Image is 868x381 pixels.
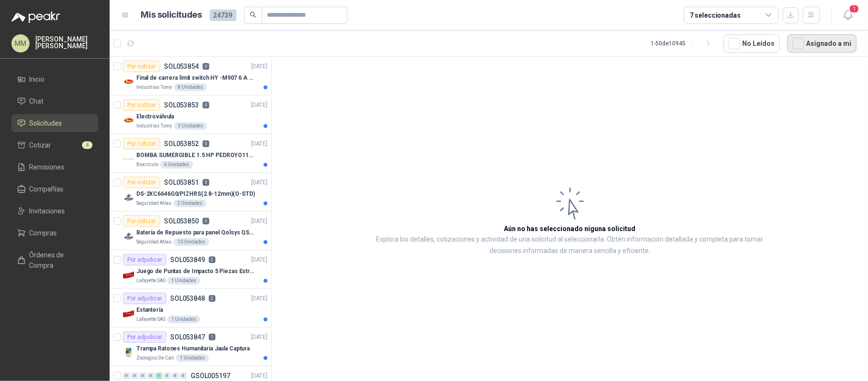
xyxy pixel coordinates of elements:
p: Electroválvula [136,112,174,121]
span: Invitaciones [30,206,65,216]
span: Solicitudes [30,118,62,128]
a: Por cotizarSOL0538520[DATE] Company LogoBOMBA SUMERGIBLE 1.5 HP PEDROYO110 VOLTIOSBiocirculo6 Uni... [110,134,271,173]
p: 2 [209,295,215,302]
div: 2 Unidades [174,200,206,207]
div: 6 Unidades [160,161,193,169]
span: 24739 [210,10,236,21]
div: Por cotizar [123,215,160,227]
div: Por cotizar [123,177,160,188]
p: Juego de Puntas de Impacto 5 Piezas Estrella PH2 de 2'' Zanco 1/4'' Truper [136,267,255,276]
span: 1 [849,4,859,13]
p: BOMBA SUMERGIBLE 1.5 HP PEDROYO110 VOLTIOS [136,151,255,160]
div: Por adjudicar [123,254,166,265]
p: [DATE] [251,62,267,71]
p: 0 [203,140,209,147]
p: [DATE] [251,217,267,226]
img: Company Logo [123,76,134,87]
p: Lafayette SAS [136,316,165,323]
a: Por cotizarSOL0538530[DATE] Company LogoElectroválvulaIndustrias Tomy3 Unidades [110,95,271,134]
img: Company Logo [123,231,134,242]
div: 0 [163,372,171,379]
p: Trampa Ratones Humanitaria Jaula Captura [136,344,250,353]
p: [DATE] [251,139,267,148]
div: 0 [147,372,154,379]
p: 0 [203,102,209,108]
p: SOL053848 [170,295,205,302]
img: Company Logo [123,269,134,281]
span: Compañías [30,184,64,194]
a: Por adjudicarSOL0538471[DATE] Company LogoTrampa Ratones Humanitaria Jaula CapturaZoologico De Ca... [110,328,271,366]
div: 10 Unidades [174,238,209,246]
div: Por cotizar [123,61,160,72]
p: SOL053850 [164,218,199,224]
p: Batería de Repuesto para panel Qolsys QS9302 [136,228,255,237]
a: Por cotizarSOL0538540[DATE] Company LogoFinal de carrera limit switch HY -M907 6 A - 250 V a.cInd... [110,57,271,95]
a: Por cotizarSOL0538510[DATE] Company LogoDS-2XC6646G0/PIZHRS(2.8-12mm)(O-STD)Seguridad Atlas2 Unid... [110,173,271,212]
p: Estantería [136,306,163,315]
p: Seguridad Atlas [136,200,172,207]
p: 0 [203,63,209,70]
p: Industrias Tomy [136,122,172,130]
p: DS-2XC6646G0/PIZHRS(2.8-12mm)(O-STD) [136,190,255,199]
p: SOL053849 [170,256,205,263]
p: SOL053854 [164,63,199,70]
span: Remisiones [30,162,65,172]
p: Seguridad Atlas [136,238,172,246]
img: Company Logo [123,153,134,165]
p: Lafayette SAS [136,277,165,285]
p: SOL053851 [164,179,199,186]
span: 4 [82,141,92,149]
h3: Aún no has seleccionado niguna solicitud [504,223,636,234]
img: Logo peakr [11,11,60,23]
p: Industrias Tomy [136,84,172,91]
button: No Leídos [724,34,780,53]
a: Cotizar4 [11,136,98,154]
div: 1 Unidades [167,316,200,323]
span: Cotizar [30,140,51,150]
div: 1 Unidades [176,354,209,362]
div: 1 Unidades [167,277,200,285]
a: Remisiones [11,158,98,176]
p: SOL053852 [164,140,199,147]
a: Compras [11,224,98,242]
div: 0 [139,372,146,379]
div: 0 [131,372,138,379]
img: Company Logo [123,192,134,203]
p: 1 [209,334,215,340]
p: SOL053853 [164,102,199,108]
a: Chat [11,92,98,110]
p: SOL053847 [170,334,205,340]
div: 3 Unidades [174,122,207,130]
p: 0 [203,218,209,224]
p: [DATE] [251,371,267,381]
h1: Mis solicitudes [141,8,202,22]
div: 0 [172,372,179,379]
span: Inicio [30,74,45,85]
a: Compañías [11,180,98,198]
div: 7 seleccionadas [690,10,741,21]
button: 1 [839,7,857,24]
div: Por adjudicar [123,293,166,304]
a: Invitaciones [11,202,98,220]
img: Company Logo [123,115,134,126]
div: Por cotizar [123,99,160,111]
div: 0 [180,372,187,379]
a: Solicitudes [11,114,98,132]
p: [PERSON_NAME] [PERSON_NAME] [35,36,98,49]
div: 1 - 50 de 10945 [651,36,716,51]
button: Asignado a mi [787,34,857,53]
a: Órdenes de Compra [11,246,98,275]
a: Por adjudicarSOL0538482[DATE] Company LogoEstanteríaLafayette SAS1 Unidades [110,289,271,328]
p: [DATE] [251,294,267,303]
p: 0 [203,179,209,186]
p: [DATE] [251,178,267,187]
img: Company Logo [123,347,134,358]
a: Inicio [11,70,98,88]
span: Chat [30,96,44,106]
p: Final de carrera limit switch HY -M907 6 A - 250 V a.c [136,74,255,83]
p: 2 [209,256,215,263]
p: [DATE] [251,101,267,110]
div: Por adjudicar [123,331,166,343]
p: Zoologico De Cali [136,354,174,362]
p: Explora los detalles, cotizaciones y actividad de una solicitud al seleccionarla. Obtén informaci... [367,234,773,257]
